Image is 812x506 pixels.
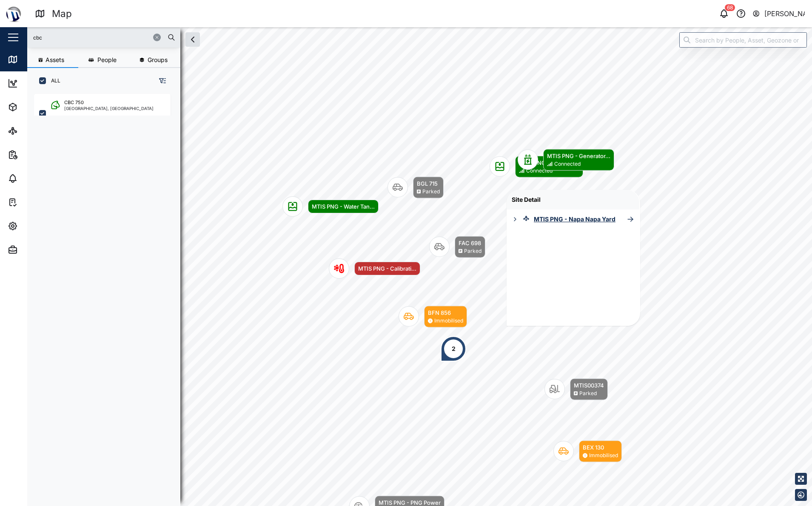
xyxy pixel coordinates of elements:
div: CBC 750 [64,99,84,106]
div: Connected [554,160,581,168]
div: [PERSON_NAME] [764,8,805,19]
div: Map marker [441,336,466,362]
input: Search assets or drivers [32,31,175,44]
div: Map marker [553,441,622,462]
div: Parked [464,247,482,255]
div: 2 [452,344,456,353]
div: Site Detail [512,195,634,204]
span: People [97,57,117,63]
div: Dashboard [22,79,60,88]
div: Immobilised [434,317,463,325]
div: MTIS00374 [574,381,604,390]
div: Map marker [429,236,485,258]
div: MTIS PNG - Calibrati... [358,264,416,273]
div: Map marker [329,258,420,279]
div: Map [22,55,41,64]
div: grid [34,91,180,499]
div: BGL 715 [417,179,440,188]
div: Map marker [518,149,614,171]
div: Settings [22,221,52,231]
div: Map marker [282,196,379,217]
div: Parked [422,188,440,196]
div: 68 [725,4,735,11]
span: Assets [46,57,64,63]
div: Tasks [22,198,46,207]
canvas: Map [27,27,812,506]
span: Groups [148,57,168,63]
div: Map marker [399,306,467,328]
div: Connected [526,167,553,175]
div: MTIS PNG - Napa Napa Yard [534,215,615,224]
div: Map marker [490,156,583,178]
div: [GEOGRAPHIC_DATA], [GEOGRAPHIC_DATA] [64,106,154,110]
div: Map marker [387,177,444,198]
div: FAC 698 [459,239,482,247]
button: [PERSON_NAME] [752,8,805,20]
div: MTIS PNG - Generator... [547,152,610,160]
div: Map [52,6,72,21]
label: ALL [46,77,60,84]
div: Map marker [544,379,608,400]
div: Reports [22,150,51,159]
div: Alarms [22,174,48,183]
div: BFN 856 [428,308,463,317]
div: Immobilised [589,452,618,460]
div: Parked [579,390,597,398]
div: Assets [22,102,48,112]
div: Sites [22,126,43,136]
div: MTIS PNG - Water Tan... [312,202,375,211]
img: Main Logo [4,4,23,23]
input: Search by People, Asset, Geozone or Place [679,32,807,48]
div: BEX 130 [583,443,618,452]
div: Admin [22,245,47,254]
